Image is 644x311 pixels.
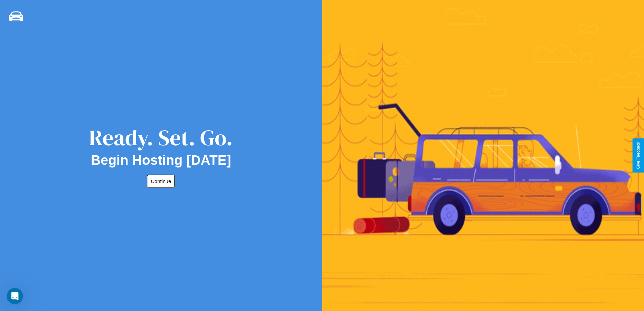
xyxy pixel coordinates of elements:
div: Ready. Set. Go. [89,123,233,153]
h2: Begin Hosting [DATE] [91,153,231,168]
div: Give Feedback [636,142,641,169]
button: Continue [147,175,175,188]
iframe: Intercom live chat [7,288,23,304]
